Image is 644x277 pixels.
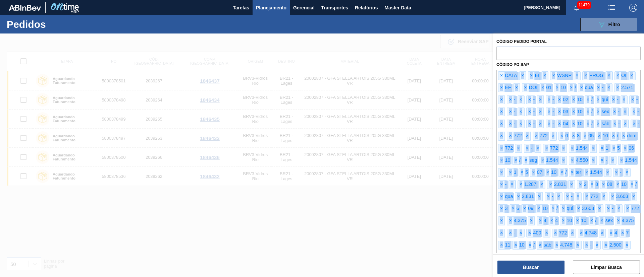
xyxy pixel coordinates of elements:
[542,72,548,80] span: ×
[507,229,514,237] span: ×
[564,192,573,201] div: -
[615,217,622,225] span: ×
[610,132,617,140] span: ×
[556,120,569,128] div: 04
[546,120,554,128] div: -
[496,39,547,44] label: Código Pedido Portal
[577,181,584,189] span: ×
[498,132,505,140] span: ×
[568,84,575,92] span: ×
[537,241,552,250] div: sáb
[570,132,580,140] div: 8
[604,168,611,177] span: ×
[498,156,505,164] span: ×
[515,144,522,152] span: ×
[577,180,587,189] div: 2
[550,205,556,213] span: ×
[560,156,567,164] span: ×
[547,180,566,189] div: 2.831
[578,83,593,92] div: qua
[498,83,512,92] div: EF
[550,72,557,80] span: ×
[536,205,542,213] span: ×
[549,217,555,225] span: ×
[498,84,505,92] span: ×
[611,144,617,152] span: ×
[528,72,535,80] span: ×
[507,120,516,128] div: -
[556,95,569,104] div: 02
[518,180,537,189] div: 1.287
[610,144,620,153] div: 5
[612,120,618,128] span: ×
[545,168,551,177] span: ×
[512,241,525,250] div: 10
[624,168,630,177] span: ×
[608,229,614,237] span: ×
[631,108,639,116] div: -
[609,193,616,201] span: ×
[618,156,637,165] div: 1.544
[578,229,597,237] div: 4.748
[570,95,583,104] div: 10
[533,132,539,140] span: ×
[522,205,528,213] span: ×
[570,108,583,116] div: 10
[615,181,621,189] span: ×
[629,181,635,189] span: ×
[595,96,601,104] span: ×
[543,144,558,153] div: 772
[293,4,315,12] span: Gerencial
[518,96,524,104] span: ×
[595,83,604,92] div: -
[518,181,524,189] span: ×
[498,229,505,237] span: ×
[539,181,545,189] span: ×
[611,108,618,116] span: ×
[507,120,514,128] span: ×
[498,193,505,201] span: ×
[556,96,563,104] span: ×
[616,205,622,213] span: ×
[606,84,612,92] span: ×
[631,108,637,116] span: ×
[521,204,534,213] div: 09
[622,108,628,116] span: ×
[614,180,627,189] div: 10
[571,96,577,104] span: ×
[631,120,639,128] div: -
[546,96,552,104] span: ×
[556,108,569,116] div: 03
[527,120,533,128] span: ×
[591,253,603,262] div: 10
[631,120,637,128] span: ×
[624,204,639,213] div: 772
[559,132,565,140] span: ×
[553,241,573,250] div: 4.748
[610,95,619,104] div: -
[547,181,554,189] span: ×
[609,192,628,201] div: 3.603
[558,132,568,140] div: 0
[546,120,552,128] span: ×
[498,144,513,153] div: 772
[596,132,608,140] div: 10
[608,229,618,237] div: 4
[629,72,635,80] span: ×
[620,132,637,140] div: dom
[606,72,612,80] span: ×
[256,4,286,12] span: Planejamento
[513,241,519,249] span: ×
[602,241,622,250] div: 2.500
[530,168,542,177] div: 07
[585,96,591,104] span: ×
[515,193,522,201] span: ×
[507,216,526,225] div: 4.375
[622,144,634,153] div: 06
[550,204,558,213] div: /
[518,108,524,116] span: ×
[498,181,505,189] span: ×
[523,156,538,165] div: seg
[537,96,543,104] span: ×
[599,156,607,165] div: -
